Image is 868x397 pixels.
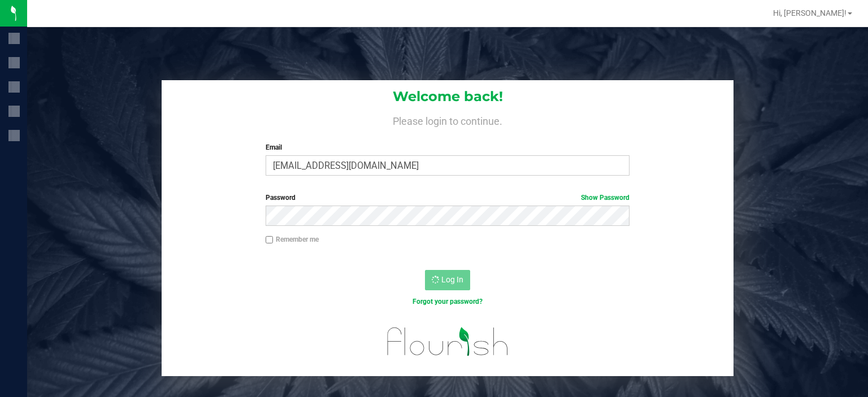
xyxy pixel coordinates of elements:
label: Remember me [266,234,319,245]
a: Forgot your password? [413,298,483,306]
a: Show Password [581,194,630,202]
span: Log In [441,275,463,284]
span: Hi, [PERSON_NAME]! [773,8,847,18]
input: Remember me [266,236,274,244]
img: flourish_logo.svg [376,319,519,364]
label: Email [266,142,630,152]
h1: Welcome back! [162,89,734,104]
span: Password [266,194,296,202]
h4: Please login to continue. [162,113,734,126]
button: Log In [425,270,470,290]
